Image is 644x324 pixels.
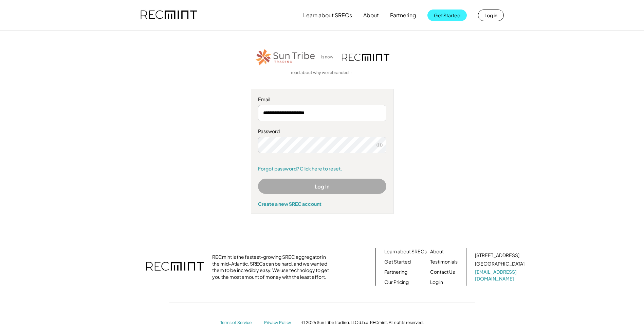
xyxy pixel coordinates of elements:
[212,254,333,280] div: RECmint is the fastest-growing SREC aggregator in the mid-Atlantic. SRECs can be hard, and we wan...
[384,279,409,286] a: Our Pricing
[478,10,504,21] button: Log in
[291,70,353,76] a: read about why we rebranded →
[146,255,204,279] img: recmint-logotype%403x.png
[363,8,379,22] button: About
[430,248,444,255] a: About
[390,8,416,22] button: Partnering
[475,252,519,259] div: [STREET_ADDRESS]
[427,10,467,21] button: Get Started
[430,279,443,286] a: Log in
[303,8,352,22] button: Learn about SRECs
[258,165,386,172] a: Forgot password? Click here to reset.
[319,54,338,60] div: is now
[258,128,386,135] div: Password
[258,179,386,194] button: Log In
[255,48,316,67] img: STT_Horizontal_Logo%2B-%2BColor.png
[258,96,386,103] div: Email
[430,269,455,275] a: Contact Us
[342,54,389,61] img: recmint-logotype%403x.png
[141,4,197,27] img: recmint-logotype%403x.png
[430,258,458,265] a: Testimonials
[475,269,526,282] a: [EMAIL_ADDRESS][DOMAIN_NAME]
[384,269,407,275] a: Partnering
[384,258,411,265] a: Get Started
[384,248,427,255] a: Learn about SRECs
[475,260,525,267] div: [GEOGRAPHIC_DATA]
[258,201,386,207] div: Create a new SREC account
